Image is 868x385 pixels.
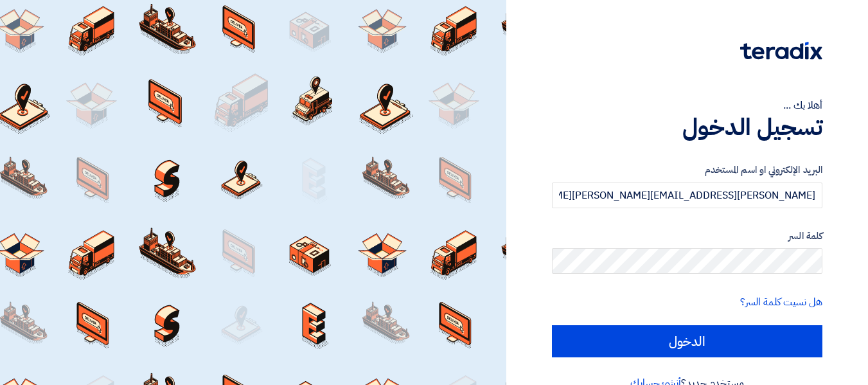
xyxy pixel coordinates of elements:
[552,163,822,177] label: البريد الإلكتروني او اسم المستخدم
[552,98,822,113] div: أهلا بك ...
[552,325,822,357] input: الدخول
[552,229,822,244] label: كلمة السر
[740,42,822,60] img: Teradix logo
[740,294,822,310] a: هل نسيت كلمة السر؟
[552,113,822,141] h1: تسجيل الدخول
[552,183,822,208] input: أدخل بريد العمل الإلكتروني او اسم المستخدم الخاص بك ...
